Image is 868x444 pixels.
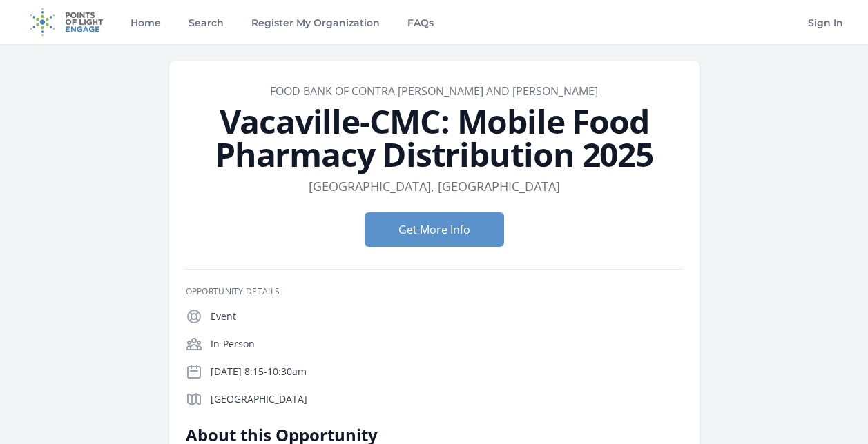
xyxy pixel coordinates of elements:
button: Get More Info [365,212,504,247]
h1: Vacaville-CMC: Mobile Food Pharmacy Distribution 2025 [186,105,683,171]
p: [DATE] 8:15-10:30am [211,365,683,379]
dd: [GEOGRAPHIC_DATA], [GEOGRAPHIC_DATA] [309,176,560,196]
p: [GEOGRAPHIC_DATA] [211,392,683,406]
a: Food Bank of Contra [PERSON_NAME] and [PERSON_NAME] [270,83,598,99]
p: Event [211,310,683,323]
p: In-Person [211,337,683,351]
h3: Opportunity Details [186,286,683,297]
